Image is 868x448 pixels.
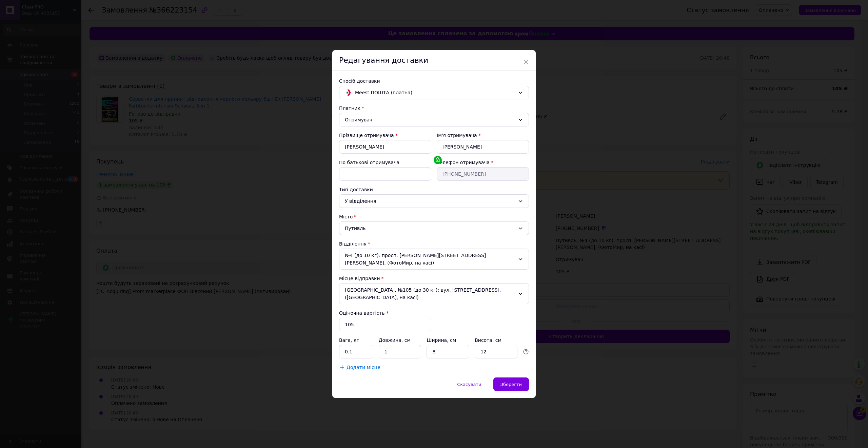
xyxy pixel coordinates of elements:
[339,275,529,282] div: Місце відправки
[500,382,522,387] span: Зберегти
[339,221,529,235] div: Путивль
[345,197,515,205] div: У відділення
[339,186,529,193] div: Тип доставки
[437,133,477,138] label: Ім'я отримувача
[339,240,529,247] div: Відділення
[475,337,503,343] label: Висота, см
[339,283,529,304] div: [GEOGRAPHIC_DATA], №105 (до 30 кг): вул. [STREET_ADDRESS], ([GEOGRAPHIC_DATA], на касі)
[339,249,529,270] div: №4 (до 10 кг): просп. [PERSON_NAME][STREET_ADDRESS][PERSON_NAME], (ФотоМир, на касі)
[437,167,529,181] input: Наприклад, 055 123 45 67
[437,160,490,165] label: Телефон отримувача
[339,78,529,84] div: Спосіб доставки
[523,56,529,68] span: ×
[339,105,529,112] div: Платник
[339,337,360,343] label: Вага, кг
[457,382,481,387] span: Скасувати
[332,50,536,71] div: Редагування доставки
[339,133,394,138] label: Прізвище отримувача
[355,89,515,96] span: Meest ПОШТА (платна)
[339,213,529,220] div: Місто
[379,337,412,343] label: Довжина, см
[347,365,380,370] span: Додати місце
[339,160,399,165] label: По батькові отримувача
[427,337,457,343] label: Ширина, см
[339,310,384,316] label: Оціночна вартість
[345,116,515,123] div: Отримувач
